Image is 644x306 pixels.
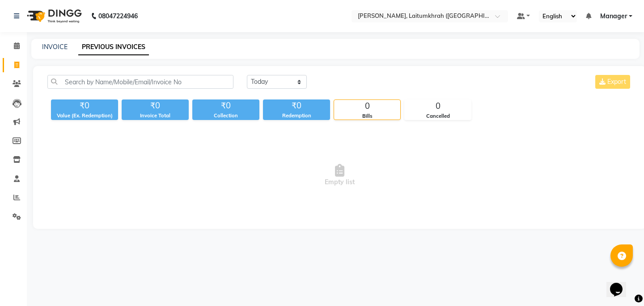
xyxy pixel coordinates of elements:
[606,270,635,297] iframe: chat widget
[263,99,330,112] div: ₹0
[192,112,259,120] div: Collection
[263,112,330,120] div: Redemption
[122,99,189,112] div: ₹0
[405,100,471,112] div: 0
[192,99,259,112] div: ₹0
[51,112,118,120] div: Value (Ex. Redemption)
[122,112,189,120] div: Invoice Total
[405,112,471,120] div: Cancelled
[600,12,627,21] span: Manager
[51,99,118,112] div: ₹0
[42,43,68,51] a: INVOICE
[334,100,400,112] div: 0
[334,112,400,120] div: Bills
[98,4,138,29] b: 08047224946
[78,39,149,55] a: PREVIOUS INVOICES
[47,131,632,220] span: Empty list
[23,4,84,29] img: logo
[47,75,233,89] input: Search by Name/Mobile/Email/Invoice No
